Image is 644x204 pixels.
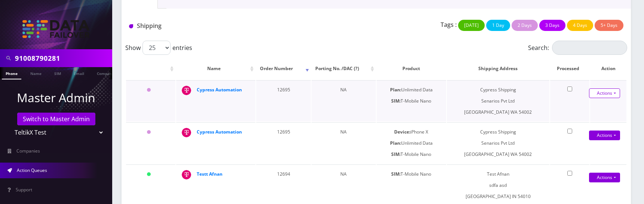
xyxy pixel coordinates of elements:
a: Actions [589,131,620,140]
a: Company [93,67,118,79]
button: 2 Days [512,20,538,31]
a: Switch to Master Admin [17,113,95,125]
span: Companies [16,148,40,154]
b: Device: [394,129,410,135]
p: Tags : [441,20,457,29]
button: 1 Day [486,20,510,31]
a: Cypress Automation [197,129,242,135]
span: Support [16,186,32,193]
img: Shipping [129,24,133,28]
td: Cypress Shipping Senarios Pvt Ltd [GEOGRAPHIC_DATA] WA 54002 [447,80,549,122]
button: [DATE] [458,20,485,31]
b: SIM: [391,171,401,177]
b: SIM: [391,98,401,104]
b: Plan: [390,140,401,146]
b: Plan: [390,87,401,93]
h1: Shipping [129,22,286,29]
th: : activate to sort column ascending [126,58,175,79]
th: Order Number: activate to sort column ascending [256,58,311,79]
th: Action [590,58,626,79]
span: Action Queues [17,167,47,173]
label: Search: [528,41,627,55]
a: Email [70,67,88,79]
td: NA [312,122,376,164]
input: Search: [552,41,627,55]
button: 3 Days [539,20,565,31]
a: Testt Afnan [197,171,223,177]
a: Actions [589,173,620,182]
th: Product [377,58,446,79]
th: Porting No. /DAC (?): activate to sort column ascending [312,58,376,79]
td: 12695 [256,80,311,122]
th: Processed: activate to sort column ascending [550,58,589,79]
td: 12695 [256,122,311,164]
a: Cypress Automation [197,87,242,93]
select: Showentries [142,41,171,55]
button: 5+ Days [595,20,623,31]
td: Cypress Shipping Senarios Pvt Ltd [GEOGRAPHIC_DATA] WA 54002 [447,122,549,164]
label: Show entries [125,41,192,55]
td: iPhone X Unlimited Data T-Mobile Nano [377,122,446,164]
a: Actions [589,88,620,98]
td: NA [312,80,376,122]
a: SIM [50,67,65,79]
a: Phone [2,67,21,79]
button: 4 Days [567,20,593,31]
td: Unlimited Data T-Mobile Nano [377,80,446,122]
b: SIM: [391,151,401,157]
input: Search in Company [15,51,110,65]
a: Name [27,67,45,79]
img: TeltikX Test [22,20,90,38]
th: Shipping Address [447,58,549,79]
th: Name: activate to sort column ascending [176,58,255,79]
